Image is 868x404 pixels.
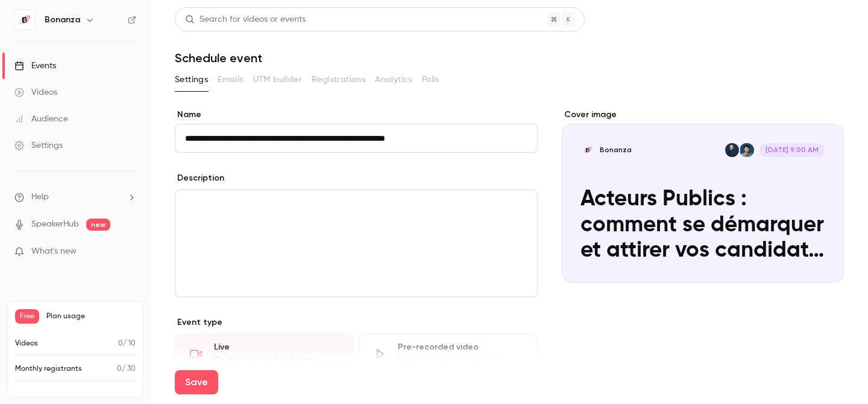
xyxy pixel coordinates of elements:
span: Analytics [375,74,412,86]
img: Bonanza [15,10,34,30]
div: Events [14,60,56,72]
a: SpeakerHub [31,218,79,231]
h1: Schedule event [175,51,844,65]
label: Cover image [562,109,844,121]
span: 0 [117,365,122,373]
p: / 10 [118,338,136,349]
p: / 30 [117,364,136,374]
div: Videos [14,86,57,98]
h6: Bonanza [45,14,80,26]
p: Videos [15,338,38,349]
span: UTM builder [253,74,302,86]
div: Search for videos or events [185,13,306,26]
span: new [86,219,110,231]
label: Description [175,172,224,184]
span: Free [15,309,39,324]
button: Save [175,370,218,394]
button: Settings [175,70,208,89]
span: What's new [31,245,77,258]
div: Audience [14,113,68,125]
span: Registrations [312,74,365,86]
iframe: Noticeable Trigger [122,246,136,257]
section: description [175,190,538,297]
span: 0 [118,340,123,347]
div: editor [175,190,537,297]
span: Emails [218,74,243,86]
span: Plan usage [46,312,136,321]
div: Live [214,341,339,353]
li: help-dropdown-opener [14,191,136,204]
div: LiveGo live at scheduled time [175,333,354,374]
p: Monthly registrants [15,364,82,374]
div: Pre-recorded videoStream at scheduled time [359,333,538,374]
span: Polls [422,74,439,86]
p: Event type [175,316,538,329]
div: Pre-recorded video [398,341,523,353]
span: Help [31,191,49,204]
section: Cover image [562,109,844,283]
label: Name [175,109,538,121]
div: Settings [14,139,63,152]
